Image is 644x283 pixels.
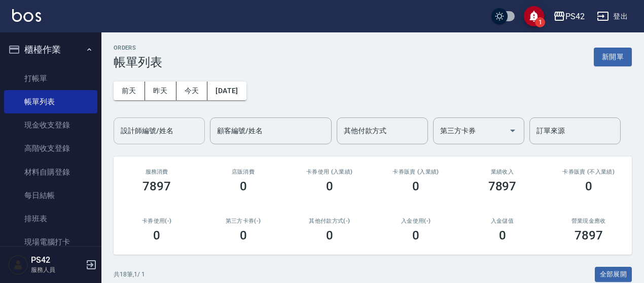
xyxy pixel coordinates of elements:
h3: 0 [585,179,592,193]
h3: 0 [499,228,506,242]
a: 每日結帳 [4,184,97,207]
h3: 7897 [142,179,171,193]
button: 櫃檯作業 [4,36,97,63]
h3: 7897 [575,228,603,242]
button: save [524,6,544,26]
div: PS42 [565,10,585,23]
h3: 7897 [488,179,517,193]
a: 現金收支登錄 [4,113,97,137]
button: 全部展開 [595,267,632,282]
img: Person [8,255,28,275]
h2: ORDERS [114,45,162,51]
button: 昨天 [145,82,176,100]
button: 今天 [176,82,208,100]
button: 新開單 [594,48,632,66]
a: 帳單列表 [4,90,97,113]
h2: 店販消費 [212,169,274,175]
h3: 0 [412,179,419,193]
h2: 卡券販賣 (入業績) [385,169,447,175]
h3: 0 [326,228,333,242]
p: 共 18 筆, 1 / 1 [114,270,145,279]
h5: PS42 [31,255,83,265]
a: 打帳單 [4,67,97,90]
h2: 業績收入 [471,169,533,175]
span: 1 [535,17,545,27]
button: 前天 [114,82,145,100]
p: 服務人員 [31,265,83,274]
h3: 0 [412,228,419,242]
h3: 0 [240,228,247,242]
a: 新開單 [594,52,632,61]
a: 高階收支登錄 [4,137,97,160]
button: PS42 [549,6,589,27]
h2: 入金儲值 [471,218,533,224]
h2: 第三方卡券(-) [212,218,274,224]
h3: 0 [240,179,247,193]
h2: 其他付款方式(-) [299,218,361,224]
h3: 帳單列表 [114,55,162,69]
h3: 0 [153,228,160,242]
a: 現場電腦打卡 [4,230,97,254]
a: 材料自購登錄 [4,160,97,184]
h2: 卡券販賣 (不入業績) [558,169,620,175]
h2: 卡券使用 (入業績) [299,169,361,175]
h2: 卡券使用(-) [126,218,188,224]
img: Logo [12,9,41,22]
a: 排班表 [4,207,97,230]
h2: 入金使用(-) [385,218,447,224]
button: Open [505,123,521,139]
button: 登出 [593,7,632,26]
button: [DATE] [207,82,246,100]
h3: 0 [326,179,333,193]
h2: 營業現金應收 [558,218,620,224]
h3: 服務消費 [126,169,188,175]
